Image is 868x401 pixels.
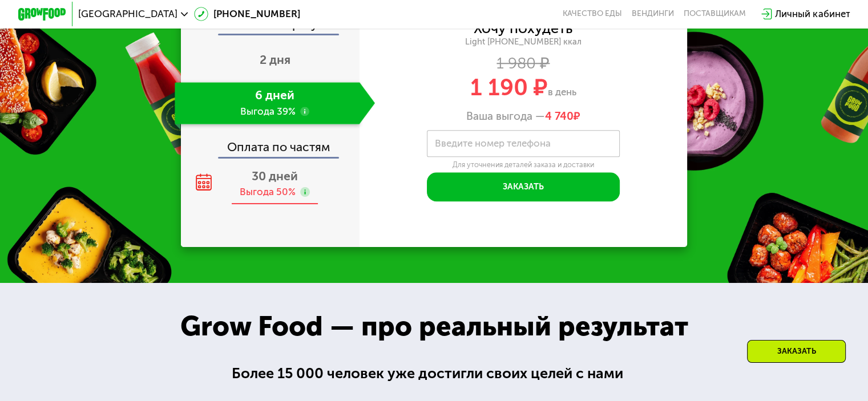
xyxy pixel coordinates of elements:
div: 1 980 ₽ [360,56,688,70]
div: Для уточнения деталей заказа и доставки [427,160,620,169]
span: в день [548,86,576,98]
div: Grow Food — про реальный результат [160,306,708,347]
a: Качество еды [563,9,622,19]
a: [PHONE_NUMBER] [194,7,300,21]
button: Заказать [427,172,620,201]
a: Вендинги [632,9,674,19]
div: Оплата по частям [182,129,360,157]
span: ₽ [545,110,580,123]
div: Более 15 000 человек уже достигли своих целей с нами [232,362,637,384]
div: Ваша выгода — [360,110,688,123]
span: 4 740 [545,110,574,123]
span: 1 190 ₽ [470,74,548,101]
div: Личный кабинет [775,7,850,21]
div: Выгода 50% [240,185,296,199]
span: 2 дня [260,52,290,67]
span: 30 дней [252,169,298,183]
div: поставщикам [684,9,746,19]
div: Заказать [747,340,846,363]
span: [GEOGRAPHIC_DATA] [78,9,177,19]
div: Light [PHONE_NUMBER] ккал [360,37,688,47]
label: Введите номер телефона [435,140,551,147]
div: Хочу похудеть [474,22,572,35]
div: Оплата сразу [182,18,360,34]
